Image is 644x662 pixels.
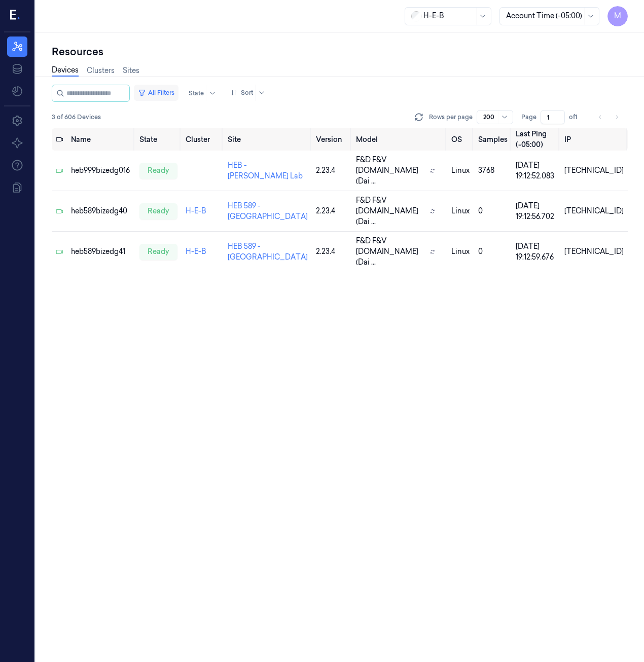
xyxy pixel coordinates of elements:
div: 2.23.4 [316,206,348,216]
div: 2.23.4 [316,246,348,257]
div: [DATE] 19:12:52.083 [516,160,556,181]
span: of 1 [569,113,585,122]
th: Samples [474,128,512,151]
a: HEB - [PERSON_NAME] Lab [228,161,303,180]
th: IP [560,128,628,151]
a: Sites [123,65,139,76]
th: Version [312,128,352,151]
button: M [607,6,628,26]
div: heb999bizedg016 [71,165,131,176]
div: [TECHNICAL_ID] [564,206,624,216]
div: heb589bizedg40 [71,206,131,216]
div: 2.23.4 [316,165,348,176]
a: Clusters [87,65,115,76]
span: 3 of 606 Devices [52,113,101,122]
span: F&D F&V [DOMAIN_NAME] (Dai ... [356,195,426,227]
a: HEB 589 - [GEOGRAPHIC_DATA] [228,201,308,221]
a: H-E-B [186,206,206,215]
div: 0 [478,206,508,216]
div: 0 [478,246,508,257]
span: F&D F&V [DOMAIN_NAME] (Dai ... [356,155,426,187]
div: [TECHNICAL_ID] [564,165,624,176]
th: Cluster [182,128,224,151]
div: ready [139,163,177,179]
div: Resources [52,45,628,59]
div: heb589bizedg41 [71,246,131,257]
div: [DATE] 19:12:59.676 [516,241,556,263]
a: H-E-B [186,247,206,256]
button: All Filters [134,85,178,101]
div: ready [139,244,177,260]
p: linux [451,246,470,257]
th: OS [447,128,474,151]
div: ready [139,203,177,219]
th: State [135,128,182,151]
th: Model [352,128,447,151]
th: Last Ping (-05:00) [512,128,560,151]
div: [TECHNICAL_ID] [564,246,624,257]
a: HEB 589 - [GEOGRAPHIC_DATA] [228,242,308,262]
p: Rows per page [429,113,473,122]
p: linux [451,206,470,216]
div: 3768 [478,165,508,176]
span: Page [521,113,536,122]
p: linux [451,165,470,176]
div: [DATE] 19:12:56.702 [516,201,556,222]
nav: pagination [593,110,624,124]
span: F&D F&V [DOMAIN_NAME] (Dai ... [356,236,426,268]
th: Name [67,128,135,151]
th: Site [224,128,312,151]
a: Devices [52,65,79,77]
